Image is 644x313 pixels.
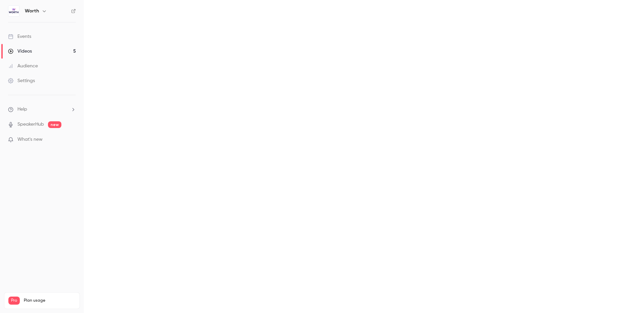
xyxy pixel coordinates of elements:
[8,297,20,305] span: Pro
[8,77,35,84] div: Settings
[8,48,32,55] div: Videos
[17,136,43,143] span: What's new
[8,106,76,113] li: help-dropdown-opener
[24,298,75,303] span: Plan usage
[17,121,44,128] a: SpeakerHub
[68,137,76,143] iframe: Noticeable Trigger
[17,106,27,113] span: Help
[48,121,61,128] span: new
[8,33,31,40] div: Events
[8,63,38,69] div: Audience
[25,8,39,14] h6: Worth
[8,6,19,16] img: Worth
